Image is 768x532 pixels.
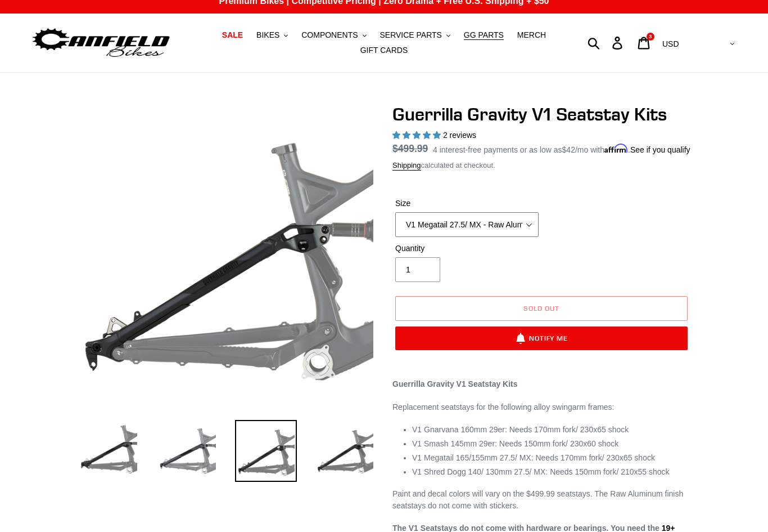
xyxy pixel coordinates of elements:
a: MERCH [512,28,552,43]
s: $499.99 [392,143,428,154]
button: Notify Me [395,327,688,350]
span: $42 [562,145,575,154]
a: 3 [631,31,658,55]
li: V1 Shred Dogg 140/ 130mm 27.5/ MX: Needs 150mm fork/ 210x55 shock [412,466,690,478]
p: Replacement seatstays for the following alloy swingarm frames: [392,401,690,413]
span: SALE [222,30,243,40]
button: Sold out [395,296,688,321]
span: Sold out [523,304,559,312]
img: Load image into Gallery viewer, Guerrilla Gravity V1 Seatstay Kits [235,420,297,482]
span: 2 reviews [443,131,476,140]
label: Size [395,198,539,209]
span: Paint and decal colors will vary on the $499.99 seatstays. The Raw Aluminum finish seatstays do n... [392,489,683,510]
span: Affirm [604,144,628,153]
a: See if you qualify - Learn more about Affirm Financing (opens in modal) [630,145,690,154]
li: V1 Gnarvana 160mm 29er: Needs 170mm fork/ 230x65 shock [412,424,690,436]
a: GG PARTS [458,28,509,43]
img: Canfield Bikes [31,25,171,61]
h1: Guerrilla Gravity V1 Seatstay Kits [392,104,690,125]
span: 5.00 stars [392,131,443,140]
img: Load image into Gallery viewer, Guerrilla Gravity V1 Seatstay Kits [78,420,139,482]
p: 4 interest-free payments or as low as /mo with . [433,141,690,156]
span: SERVICE PARTS [380,30,441,40]
a: Shipping [392,161,421,171]
img: Load image into Gallery viewer, Guerrilla Gravity V1 Seatstay Kits [156,420,218,482]
li: V1 Megatail 165/155mm 27.5/ MX: Needs 170mm fork/ 230x65 shock [412,452,690,464]
a: SALE [216,28,249,43]
div: calculated at checkout. [392,160,690,171]
span: 3 [649,34,652,39]
label: Quantity [395,243,539,254]
img: Load image into Gallery viewer, Guerrilla Gravity V1 Seatstay Kits [314,420,376,482]
button: BIKES [251,28,293,43]
span: GIFT CARDS [360,46,408,55]
strong: Guerrilla Gravity V1 Seatstay Kits [392,379,518,388]
a: GIFT CARDS [355,43,414,58]
span: COMPONENTS [301,30,358,40]
span: MERCH [517,30,546,40]
button: SERVICE PARTS [374,28,455,43]
button: COMPONENTS [296,28,372,43]
span: BIKES [256,30,279,40]
span: GG PARTS [464,30,504,40]
li: V1 Smash 145mm 29er: Needs 150mm fork/ 230x60 shock [412,438,690,450]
